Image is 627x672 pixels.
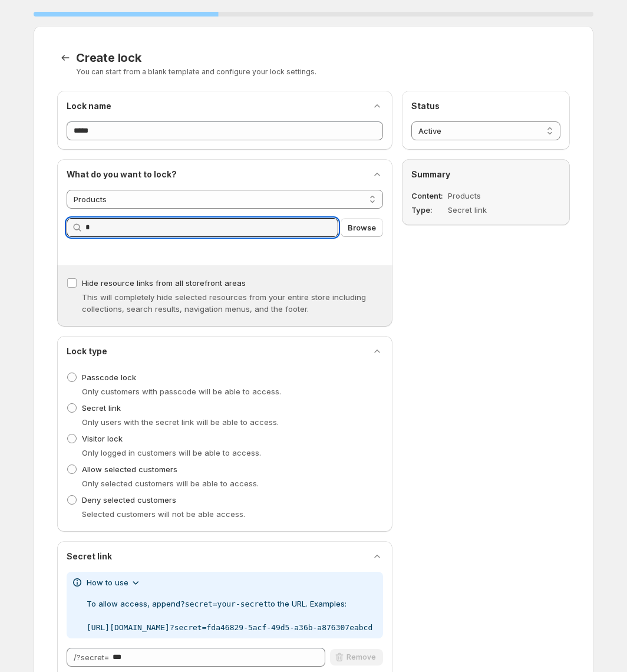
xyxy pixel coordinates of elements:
[57,50,74,66] button: Back to templates
[67,100,111,112] h2: Lock name
[87,577,128,588] span: How to use
[82,373,136,382] span: Passcode lock
[348,222,376,233] span: Browse
[87,622,372,634] code: [URL][DOMAIN_NAME] ?secret= fda46829-5acf-49d5-a36b-a876307eabcd
[411,190,445,202] dt: Content:
[82,448,261,457] span: Only logged in customers will be able to access.
[411,100,560,112] h2: Status
[76,67,570,77] p: You can start from a blank template and configure your lock settings.
[411,204,445,216] dt: Type:
[82,292,366,314] span: This will completely hide selected resources from your entire store including collections, search...
[80,573,148,592] button: How to use
[87,598,372,634] p: To allow access, append to the URL. Examples:
[341,218,383,237] button: Browse
[82,278,246,288] span: Hide resource links from all storefront areas
[411,169,560,180] h2: Summary
[82,417,279,427] span: Only users with the secret link will be able to access.
[82,403,121,413] span: Secret link
[82,509,245,519] span: Selected customers will not be able access.
[67,551,112,562] h2: Secret link
[82,495,176,505] span: Deny selected customers
[448,190,530,202] dd: Products
[82,434,123,443] span: Visitor lock
[82,387,281,396] span: Only customers with passcode will be able to access.
[76,51,141,65] span: Create lock
[82,479,259,488] span: Only selected customers will be able to access.
[448,204,530,216] dd: Secret link
[74,653,109,662] span: /?secret=
[67,345,107,357] h2: Lock type
[180,599,268,608] code: ?secret=your-secret
[82,465,177,474] span: Allow selected customers
[67,169,177,180] h2: What do you want to lock?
